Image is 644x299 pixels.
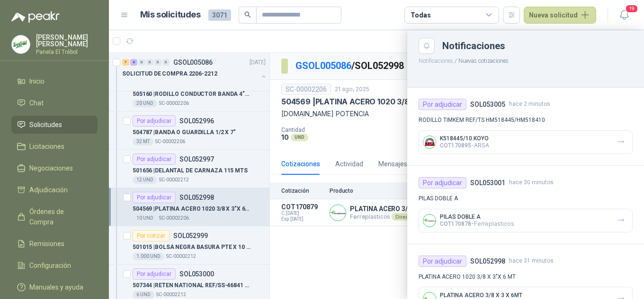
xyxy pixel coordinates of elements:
[208,9,231,21] span: 3071
[11,116,98,134] a: Solicitudes
[11,203,98,231] a: Órdenes de Compra
[419,58,453,64] button: Notificaciones
[419,256,466,267] div: Por adjudicar
[244,11,251,18] span: search
[440,142,489,149] p: - ARSA
[470,178,505,188] h4: SOL053001
[29,98,44,108] span: Chat
[411,10,430,20] div: Todas
[11,256,98,274] a: Configuración
[11,11,60,23] img: Logo peakr
[407,54,644,66] p: / Nuevas cotizaciones
[29,239,64,249] span: Remisiones
[616,7,633,24] button: 19
[29,120,62,130] span: Solicitudes
[419,116,633,125] p: RODILLO TIMKEM REF/TS HM518445/HM518410
[440,292,522,299] p: PLATINA ACERO 3/8 X 3 X 6MT
[442,41,633,51] div: Notificaciones
[440,221,471,227] span: COT170878
[11,72,98,90] a: Inicio
[11,94,98,112] a: Chat
[440,220,514,227] p: - Ferreplasticos
[36,49,98,55] p: Panela El Trébol
[419,177,466,188] div: Por adjudicar
[470,99,505,110] h4: SOL053005
[524,7,596,24] button: Nueva solicitud
[423,214,436,227] img: Company Logo
[470,256,505,266] h4: SOL052998
[29,282,83,292] span: Manuales y ayuda
[11,235,98,253] a: Remisiones
[29,206,89,227] span: Órdenes de Compra
[11,278,98,296] a: Manuales y ayuda
[29,163,73,173] span: Negociaciones
[29,76,45,86] span: Inicio
[419,99,466,110] div: Por adjudicar
[509,100,550,109] span: hace 2 minutos
[419,38,435,54] button: Close
[11,137,98,155] a: Licitaciones
[625,4,638,13] span: 19
[419,194,633,203] p: PILAS DOBLE A
[29,141,64,152] span: Licitaciones
[140,8,201,22] h1: Mis solicitudes
[11,181,98,199] a: Adjudicación
[29,185,68,195] span: Adjudicación
[440,135,489,142] p: K518445/10.KOYO
[36,34,98,47] p: [PERSON_NAME] [PERSON_NAME]
[11,159,98,177] a: Negociaciones
[419,273,633,282] p: PLATINA ACERO 1020 3/8 X 3"X 6 MT
[509,178,554,187] span: hace 30 minutos
[29,260,71,271] span: Configuración
[509,256,554,265] span: hace 31 minutos
[423,136,436,148] img: Company Logo
[440,214,514,220] p: PILAS DOBLE A
[12,35,30,53] img: Company Logo
[440,142,471,149] span: COT170895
